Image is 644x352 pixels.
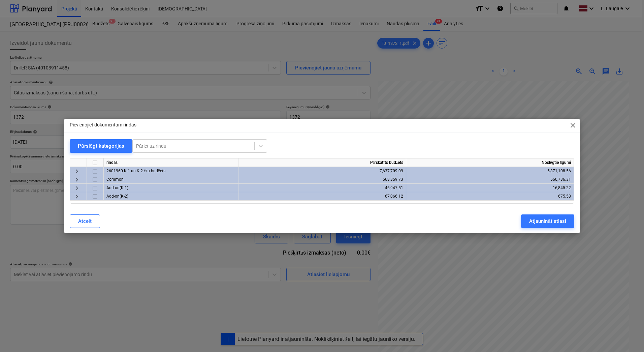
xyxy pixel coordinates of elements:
[409,175,571,184] div: 560,736.31
[409,184,571,192] div: 16,845.22
[409,167,571,175] div: 5,871,108.56
[241,175,403,184] div: 668,359.73
[521,214,574,228] button: Atjaunināt atlasi
[406,158,574,167] div: Noslēgtie līgumi
[610,320,644,352] iframe: Chat Widget
[73,193,81,201] span: keyboard_arrow_right
[241,184,403,192] div: 46,947.51
[78,217,92,226] div: Atcelt
[238,158,406,167] div: Pārskatīts budžets
[409,192,571,201] div: 675.58
[569,121,577,129] span: close
[106,177,124,182] span: Common
[106,185,128,190] span: Add-on(K-1)
[241,192,403,201] div: 67,066.12
[104,158,238,167] div: rindas
[73,184,81,192] span: keyboard_arrow_right
[70,139,132,153] button: Pārslēgt kategorijas
[529,217,566,226] div: Atjaunināt atlasi
[70,121,136,128] p: Pievienojiet dokumentam rindas
[73,176,81,184] span: keyboard_arrow_right
[106,169,165,173] span: 2601960 K-1 un K-2 ēku budžets
[78,142,124,150] div: Pārslēgt kategorijas
[241,167,403,175] div: 7,637,709.09
[70,214,100,228] button: Atcelt
[106,194,128,199] span: Add-on(K-2)
[73,167,81,175] span: keyboard_arrow_right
